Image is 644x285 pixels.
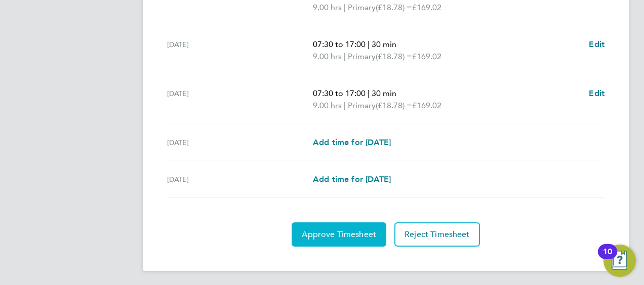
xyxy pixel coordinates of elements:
[394,222,480,247] button: Reject Timesheet
[313,173,391,185] a: Add time for [DATE]
[589,87,605,100] a: Edit
[313,39,366,49] span: 07:30 to 17:00
[292,222,386,247] button: Approve Timesheet
[589,39,605,49] span: Edit
[412,3,441,12] span: £169.02
[372,39,396,49] span: 30 min
[313,52,342,61] span: 9.00 hrs
[603,252,612,265] div: 10
[368,39,370,49] span: |
[167,173,313,185] div: [DATE]
[313,88,366,98] span: 07:30 to 17:00
[313,101,342,110] span: 9.00 hrs
[302,229,376,240] span: Approve Timesheet
[589,88,605,98] span: Edit
[368,88,370,98] span: |
[348,51,376,63] span: Primary
[313,3,342,12] span: 9.00 hrs
[167,136,313,149] div: [DATE]
[348,100,376,112] span: Primary
[167,87,313,112] div: [DATE]
[589,38,605,51] a: Edit
[376,3,412,12] span: (£18.78) =
[344,101,346,110] span: |
[376,101,412,110] span: (£18.78) =
[412,52,441,61] span: £169.02
[167,38,313,63] div: [DATE]
[405,229,470,240] span: Reject Timesheet
[603,245,636,277] button: Open Resource Center, 10 new notifications
[376,52,412,61] span: (£18.78) =
[344,3,346,12] span: |
[313,136,391,149] a: Add time for [DATE]
[372,88,396,98] span: 30 min
[344,52,346,61] span: |
[313,174,391,184] span: Add time for [DATE]
[412,101,441,110] span: £169.02
[313,137,391,147] span: Add time for [DATE]
[348,2,376,14] span: Primary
